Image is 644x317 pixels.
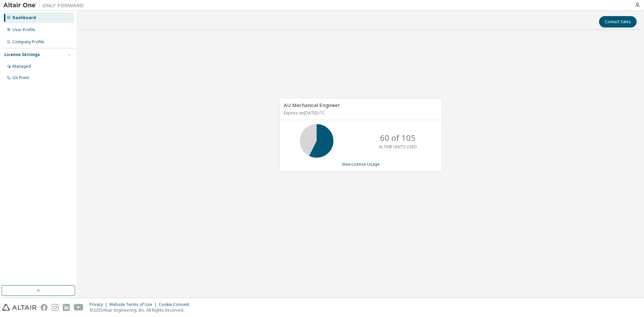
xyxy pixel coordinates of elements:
div: On Prem [12,75,29,81]
div: Cookie Consent [159,302,193,307]
a: View License Usage [342,161,380,167]
img: instagram.svg [52,304,59,311]
div: Dashboard [12,15,36,20]
img: youtube.svg [74,304,84,311]
div: User Profile [12,27,35,33]
img: linkedin.svg [63,304,70,311]
div: License Settings [4,52,40,57]
img: altair_logo.svg [2,304,37,311]
span: AU Mechanical Engineer [284,102,340,108]
div: Privacy [90,302,109,307]
img: facebook.svg [41,304,48,311]
button: Contact Sales [599,16,637,28]
p: 60 of 105 [380,132,416,144]
div: Managed [12,64,31,69]
p: © 2025 Altair Engineering, Inc. All Rights Reserved. [90,307,193,313]
p: ALTAIR UNITS USED [379,144,417,150]
p: Expires on [DATE] UTC [284,110,436,116]
div: Website Terms of Use [109,302,159,307]
div: Company Profile [12,39,44,45]
img: Altair One [3,2,87,9]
